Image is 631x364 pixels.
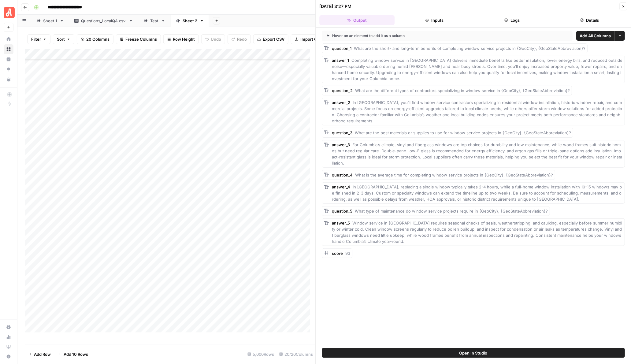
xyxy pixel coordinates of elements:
button: Redo [228,34,251,44]
span: Sort [57,36,65,42]
span: Add 10 Rows [64,351,88,357]
button: Workspace: Angi [4,5,13,20]
span: Add All Columns [580,33,611,39]
div: [DATE] 3:27 PM [320,3,352,9]
div: 20/20 Columns [277,349,316,359]
span: question_2 [332,88,353,93]
span: Freeze Columns [125,36,157,42]
a: Home [4,34,13,44]
span: answer_1 [332,58,349,63]
a: Insights [4,54,13,64]
div: Questions_LocalQA.csv [81,18,126,24]
span: answer_2 [332,100,351,105]
span: answer_4 [332,184,351,189]
span: question_3 [332,130,353,135]
span: Undo [211,36,221,42]
span: Redo [237,36,247,42]
span: In [GEOGRAPHIC_DATA], you’ll find window service contractors specializing in residential window i... [332,100,622,123]
a: Usage [4,332,13,342]
button: Import CSV [291,34,326,44]
button: Undo [201,34,225,44]
a: Your Data [4,75,13,84]
a: Opportunities [4,65,13,74]
span: question_1 [332,46,352,51]
span: What are the different types of contractors specializing in window service in {GeoCity}, {GeoStat... [355,88,570,93]
button: Export CSV [253,34,288,44]
span: question_5 [332,209,353,214]
span: Add Row [34,351,51,357]
span: answer_5 [332,221,350,225]
span: Export CSV [263,36,284,42]
button: 20 Columns [77,34,113,44]
button: Add All Columns [576,31,615,41]
a: Test [138,15,171,27]
button: Row Height [163,34,199,44]
a: Browse [4,44,13,54]
button: Freeze Columns [116,34,161,44]
button: Add Row [25,349,54,359]
div: Sheet 1 [43,18,57,24]
button: Logs [475,15,550,25]
a: Sheet 2 [171,15,209,27]
a: Learning Hub [4,342,13,352]
span: What type of maintenance do window service projects require in {GeoCity}, {GeoStateAbbreviation}? [355,209,548,214]
button: Filter [27,34,50,44]
span: Filter [31,36,41,42]
button: Output [320,15,395,25]
span: For Columbia’s climate, vinyl and fiberglass windows are top choices for durability and low maint... [332,142,622,165]
img: Angi Logo [4,7,15,18]
button: Inputs [397,15,472,25]
span: Window service in [GEOGRAPHIC_DATA] requires seasonal checks of seals, weatherstripping, and caul... [332,221,623,244]
span: In [GEOGRAPHIC_DATA], replacing a single window typically takes 2-4 hours, while a full-home wind... [332,184,622,202]
button: Open In Studio [322,348,625,358]
button: Add 10 Rows [54,349,92,359]
span: Open In Studio [459,350,488,356]
a: Settings [4,322,13,332]
a: Questions_LocalQA.csv [69,15,138,27]
div: Test [150,18,159,24]
span: 20 Columns [86,36,109,42]
span: Row Height [173,36,195,42]
button: Details [552,15,627,25]
span: answer_3 [332,142,350,147]
div: Hover on an element to add it as a column [327,33,486,39]
span: question_4 [332,173,353,177]
span: Import CSV [300,36,322,42]
button: Help + Support [4,352,13,362]
span: Completing window service in [GEOGRAPHIC_DATA] delivers immediate benefits like better insulation... [332,58,624,81]
div: Sheet 2 [183,18,197,24]
button: Sort [53,34,74,44]
span: What is the average time for completing window service projects in {GeoCity}, {GeoStateAbbreviati... [355,173,553,177]
a: Sheet 1 [31,15,69,27]
span: score [332,251,343,256]
span: What are the short- and long-term benefits of completing window service projects in {GeoCity}, {G... [354,46,586,51]
span: What are the best materials or supplies to use for window service projects in {GeoCity}, {GeoStat... [355,130,571,135]
div: 5,000 Rows [245,349,277,359]
span: 93 [346,251,351,256]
